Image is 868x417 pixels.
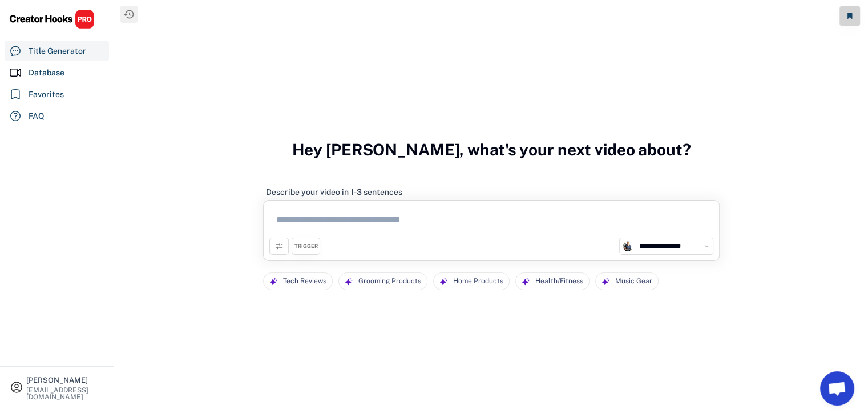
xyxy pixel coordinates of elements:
[358,273,421,290] div: Grooming Products
[535,273,583,290] div: Health/Fitness
[292,128,691,171] h3: Hey [PERSON_NAME], what's your next video about?
[294,243,318,250] div: TRIGGER
[266,187,402,197] div: Describe your video in 1-3 sentences
[29,45,86,57] div: Title Generator
[623,241,633,251] img: unnamed.jpg
[820,371,854,406] a: Open chat
[29,67,64,79] div: Database
[26,376,104,384] div: [PERSON_NAME]
[9,9,95,29] img: CHPRO%20Logo.svg
[29,110,45,122] div: FAQ
[283,273,326,290] div: Tech Reviews
[26,387,104,400] div: [EMAIL_ADDRESS][DOMAIN_NAME]
[29,89,64,101] div: Favorites
[453,273,503,290] div: Home Products
[615,273,652,290] div: Music Gear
